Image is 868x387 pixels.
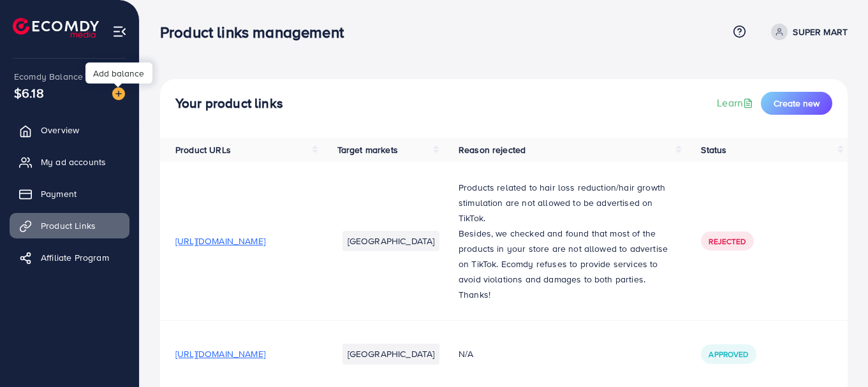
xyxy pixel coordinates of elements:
a: Payment [10,181,129,207]
a: My ad accounts [10,149,129,175]
span: Reason rejected [459,143,526,156]
a: Product Links [10,213,129,238]
a: Learn [717,96,756,110]
a: Overview [10,117,129,143]
span: Product URLs [175,143,231,156]
span: Payment [41,187,77,200]
span: Ecomdy Balance [14,70,83,83]
span: My ad accounts [41,156,106,168]
span: Overview [41,124,79,136]
li: [GEOGRAPHIC_DATA] [342,344,440,364]
div: Add balance [85,62,152,84]
span: Affiliate Program [41,251,109,264]
button: Create new [761,92,832,115]
span: N/A [459,347,473,360]
span: [URL][DOMAIN_NAME] [175,235,265,247]
a: SUPER MART [766,24,848,40]
h4: Your product links [175,96,283,112]
p: Besides, we checked and found that most of the products in your store are not allowed to advertis... [459,226,670,302]
p: SUPER MART [793,24,848,40]
img: logo [13,18,99,38]
span: Status [701,143,726,156]
h3: Product links management [160,23,354,41]
img: menu [112,24,127,39]
span: Create new [774,97,820,110]
span: Target markets [337,143,398,156]
iframe: Chat [814,330,858,377]
a: Affiliate Program [10,245,129,270]
span: [URL][DOMAIN_NAME] [175,347,265,360]
p: Products related to hair loss reduction/hair growth stimulation are not allowed to be advertised ... [459,180,670,226]
span: $6.18 [14,84,44,102]
span: Product Links [41,219,96,232]
span: Approved [709,349,748,360]
li: [GEOGRAPHIC_DATA] [342,231,440,251]
img: image [112,87,125,100]
span: Rejected [709,236,746,247]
